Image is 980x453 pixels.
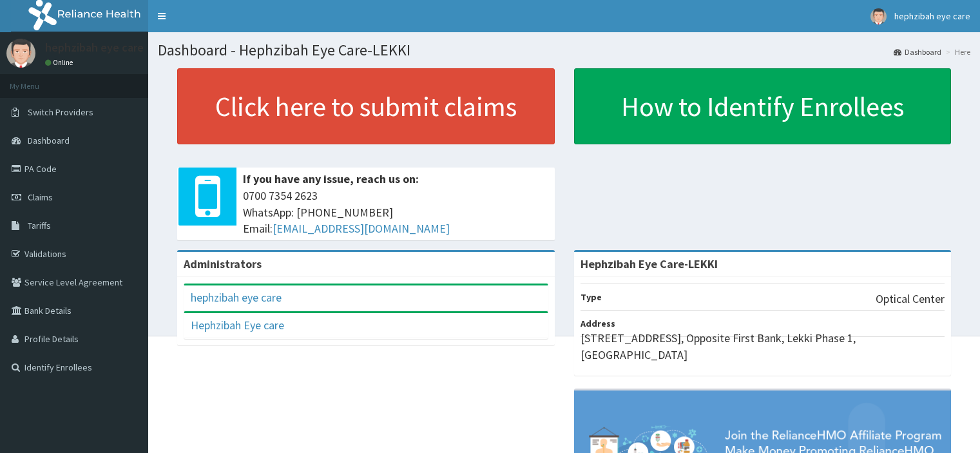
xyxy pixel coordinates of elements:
p: Optical Center [876,291,945,307]
b: Type [581,291,602,303]
b: Address [581,318,615,329]
a: Click here to submit claims [177,68,555,144]
a: hephzibah eye care [191,290,282,305]
span: Switch Providers [28,106,93,118]
img: User Image [870,8,887,24]
a: How to Identify Enrollees [574,68,952,144]
b: Administrators [184,256,262,271]
span: Dashboard [28,135,70,146]
a: Dashboard [894,46,941,57]
strong: Hephzibah Eye Care-LEKKI [581,256,718,271]
p: hephzibah eye care [45,42,144,53]
h1: Dashboard - Hephzibah Eye Care-LEKKI [158,42,970,59]
img: User Image [6,39,35,68]
span: 0700 7354 2623 WhatsApp: [PHONE_NUMBER] Email: [243,188,548,237]
li: Here [943,46,970,57]
a: [EMAIL_ADDRESS][DOMAIN_NAME] [273,221,450,236]
span: Claims [28,191,53,203]
span: hephzibah eye care [894,10,970,22]
span: Tariffs [28,220,51,231]
b: If you have any issue, reach us on: [243,171,419,186]
a: Online [45,58,76,67]
a: Hephzibah Eye care [191,318,284,333]
p: [STREET_ADDRESS], Opposite First Bank, Lekki Phase 1, [GEOGRAPHIC_DATA] [581,330,945,363]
